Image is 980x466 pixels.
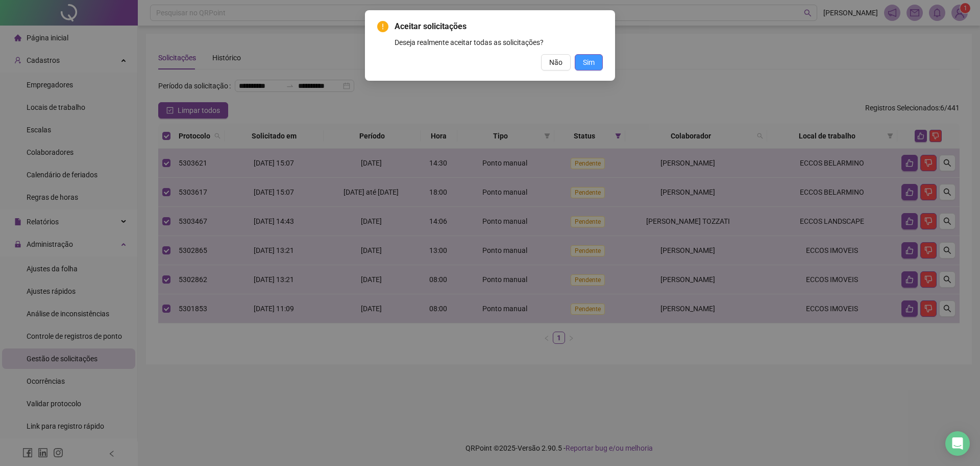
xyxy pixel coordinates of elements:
[541,54,571,71] button: Não
[945,431,970,456] div: Open Intercom Messenger
[377,21,388,32] span: exclamation-circle
[395,37,603,48] div: Deseja realmente aceitar todas as solicitações?
[583,57,595,68] span: Sim
[549,57,562,68] span: Não
[395,20,603,33] span: Aceitar solicitações
[575,54,603,71] button: Sim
